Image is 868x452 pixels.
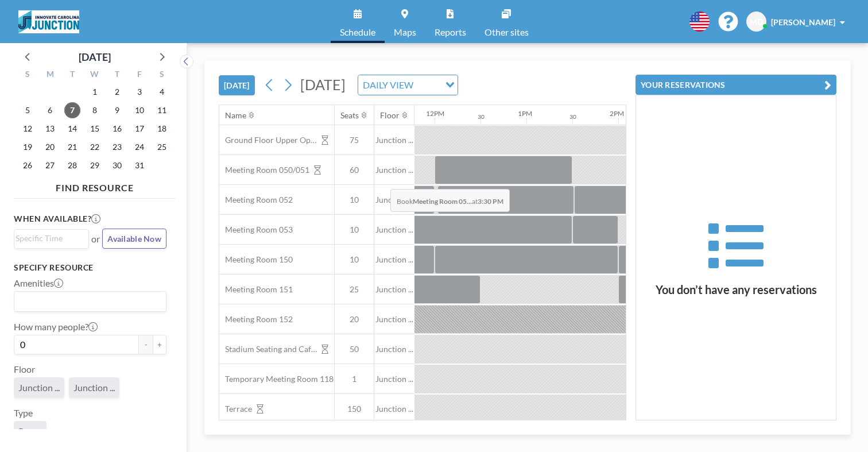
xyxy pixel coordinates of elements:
div: T [61,68,84,83]
span: Thursday, October 9, 2025 [109,102,125,118]
span: Meeting Room 053 [219,225,293,235]
div: Search for option [358,75,458,95]
div: 12PM [426,109,444,118]
span: 10 [335,195,374,205]
input: Search for option [15,232,82,245]
span: Book at [390,189,510,212]
span: Maps [394,28,416,37]
span: Sunday, October 5, 2025 [20,102,36,118]
button: + [153,335,166,354]
span: 75 [335,135,374,145]
div: 30 [569,113,576,121]
span: Wednesday, October 1, 2025 [87,84,103,100]
span: Sunday, October 12, 2025 [20,121,36,137]
span: Room [18,426,42,436]
span: Friday, October 17, 2025 [131,121,148,137]
span: Junction ... [374,344,414,354]
h4: FIND RESOURCE [14,177,176,194]
div: S [150,68,173,83]
div: S [17,68,39,83]
span: [DATE] [300,76,346,93]
span: Friday, October 10, 2025 [131,102,148,118]
span: Monday, October 27, 2025 [42,157,58,173]
div: 2PM [610,109,624,118]
span: Meeting Room 151 [219,284,293,295]
span: Meeting Room 152 [219,314,293,324]
span: DAILY VIEW [361,78,416,92]
div: Search for option [14,230,88,247]
div: T [106,68,128,83]
span: Junction ... [374,314,414,324]
button: [DATE] [219,75,255,95]
label: Floor [14,364,35,375]
span: Junction ... [374,254,414,265]
button: - [139,335,153,354]
span: Other sites [485,28,529,37]
span: Available Now [107,234,161,244]
div: 1PM [518,109,532,118]
input: Search for option [15,294,160,309]
span: Tuesday, October 21, 2025 [64,139,80,155]
span: Thursday, October 2, 2025 [109,84,125,100]
span: Monday, October 20, 2025 [42,139,58,155]
span: 20 [335,314,374,324]
div: [DATE] [79,49,111,65]
span: Junction ... [18,382,60,393]
span: Stadium Seating and Cafe area [219,344,317,354]
span: or [91,233,100,245]
button: YOUR RESERVATIONS [635,75,836,95]
span: 50 [335,344,374,354]
span: Meeting Room 150 [219,254,293,265]
span: Saturday, October 4, 2025 [154,84,170,100]
button: Available Now [102,229,166,249]
span: Saturday, October 25, 2025 [154,139,170,155]
span: 10 [335,254,374,265]
span: Thursday, October 30, 2025 [109,157,125,173]
div: F [128,68,150,83]
span: Thursday, October 16, 2025 [109,121,125,137]
span: MD [750,17,763,27]
span: Wednesday, October 22, 2025 [87,139,103,155]
span: Junction ... [374,374,414,384]
input: Search for option [417,78,439,92]
span: 25 [335,284,374,295]
span: Monday, October 13, 2025 [42,121,58,137]
span: Junction ... [374,195,414,205]
span: Saturday, October 11, 2025 [154,102,170,118]
span: Wednesday, October 29, 2025 [87,157,103,173]
span: Saturday, October 18, 2025 [154,121,170,137]
b: Meeting Room 05... [413,197,472,206]
span: Monday, October 6, 2025 [42,102,58,118]
span: [PERSON_NAME] [771,17,835,27]
span: Schedule [340,28,375,37]
span: Junction ... [374,404,414,414]
span: Tuesday, October 14, 2025 [64,121,80,137]
span: Junction ... [374,135,414,145]
span: Tuesday, October 7, 2025 [64,102,80,118]
span: Meeting Room 050/051 [219,165,309,175]
span: 60 [335,165,374,175]
span: Friday, October 3, 2025 [131,84,148,100]
span: Ground Floor Upper Open Area [219,135,317,145]
span: Tuesday, October 28, 2025 [64,157,80,173]
span: Junction ... [73,382,115,393]
span: Junction ... [374,284,414,295]
span: Sunday, October 19, 2025 [20,139,36,155]
span: 1 [335,374,374,384]
span: Terrace [219,404,252,414]
span: Temporary Meeting Room 118 [219,374,334,384]
b: 3:30 PM [478,197,503,206]
div: 30 [478,113,485,121]
span: 150 [335,404,374,414]
span: Junction ... [374,225,414,235]
div: Name [225,110,246,121]
span: Friday, October 24, 2025 [131,139,148,155]
span: Friday, October 31, 2025 [131,157,148,173]
span: Sunday, October 26, 2025 [20,157,36,173]
div: Seats [340,110,359,121]
div: Floor [380,110,400,121]
div: M [39,68,61,83]
label: Amenities [14,277,63,289]
img: organization-logo [18,10,79,33]
label: Type [14,407,33,419]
